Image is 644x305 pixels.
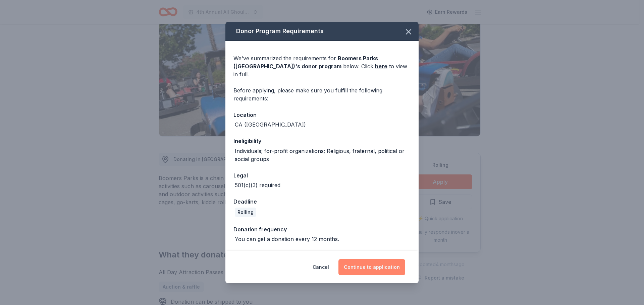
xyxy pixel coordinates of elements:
div: Individuals; for-profit organizations; Religious, fraternal, political or social groups [235,147,411,163]
div: Rolling [235,208,256,217]
div: Donation frequency [233,225,411,234]
div: Location [233,110,411,119]
div: Legal [233,171,411,180]
div: You can get a donation every 12 months. [235,235,339,243]
div: CA ([GEOGRAPHIC_DATA]) [235,121,306,129]
div: Ineligibility [233,137,411,145]
div: Deadline [233,197,411,206]
div: 501(c)(3) required [235,181,280,189]
button: Continue to application [338,259,405,275]
div: Donor Program Requirements [225,22,419,41]
a: here [375,62,387,70]
button: Cancel [313,259,329,275]
div: We've summarized the requirements for below. Click to view in full. [233,54,411,78]
div: Before applying, please make sure you fulfill the following requirements: [233,86,411,102]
